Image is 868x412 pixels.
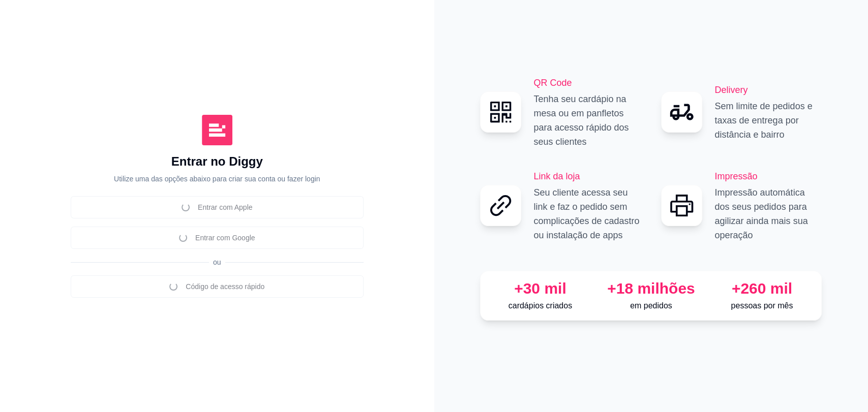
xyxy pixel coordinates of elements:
[714,169,822,183] h2: Impressão
[710,279,813,298] div: +260 mil
[714,185,822,242] p: Impressão automática dos seus pedidos para agilizar ainda mais sua operação
[533,185,641,242] p: Seu cliente acessa seu link e faz o pedido sem complicações de cadastro ou instalação de apps
[600,279,702,298] div: +18 milhões
[600,300,702,312] p: em pedidos
[171,153,263,170] h1: Entrar no Diggy
[714,83,822,97] h2: Delivery
[202,115,232,145] img: Diggy
[489,279,591,298] div: +30 mil
[714,99,822,142] p: Sem limite de pedidos e taxas de entrega por distância e bairro
[489,300,591,312] p: cardápios criados
[114,174,320,184] p: Utilize uma das opções abaixo para criar sua conta ou fazer login
[533,169,641,183] h2: Link da loja
[710,300,813,312] p: pessoas por mês
[533,76,641,90] h2: QR Code
[533,92,641,149] p: Tenha seu cardápio na mesa ou em panfletos para acesso rápido dos seus clientes
[209,258,225,266] span: ou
